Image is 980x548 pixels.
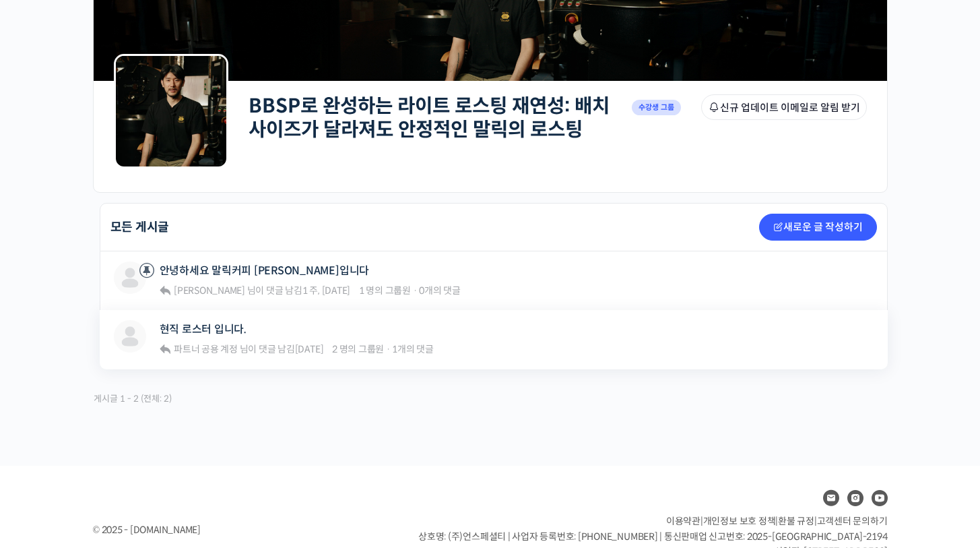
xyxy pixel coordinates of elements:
a: 환불 규정 [778,515,814,527]
span: [PERSON_NAME] [174,284,245,297]
span: 0개의 댓글 [419,284,461,297]
span: 설정 [208,448,224,458]
span: 대화 [123,448,139,459]
div: 게시글 1 - 2 (전체: 2) [93,389,172,408]
a: 파트너 공용 계정 [172,343,238,355]
a: 홈 [4,427,89,461]
span: 2 명의 그룹원 [332,343,384,355]
a: 1 주, [DATE] [302,284,350,297]
h2: 모든 게시글 [110,221,170,233]
a: 안녕하세요 말릭커피 [PERSON_NAME]입니다 [160,264,370,277]
a: 이용약관 [666,515,700,527]
span: 님이 댓글 남김 [172,284,350,297]
span: · [413,284,418,297]
span: 홈 [42,448,51,458]
span: 고객센터 문의하기 [817,515,888,527]
a: [PERSON_NAME] [172,284,245,297]
span: 님이 댓글 남김 [172,343,323,355]
a: [DATE] [295,343,324,355]
div: © 2025 - [DOMAIN_NAME] [93,521,385,539]
span: 1 명의 그룹원 [359,284,411,297]
button: 신규 업데이트 이메일로 알림 받기 [701,94,867,120]
span: 수강생 그룹 [632,100,682,115]
span: 파트너 공용 계정 [174,343,238,355]
a: 새로운 글 작성하기 [759,214,877,241]
a: 현직 로스터 입니다. [160,323,247,336]
span: · [386,343,391,355]
a: 설정 [174,427,259,461]
img: Group logo of BBSP로 완성하는 라이트 로스팅 재연성: 배치 사이즈가 달라져도 안정적인 말릭의 로스팅 [114,54,228,169]
a: 개인정보 보호 정책 [703,515,776,527]
span: 1개의 댓글 [392,343,434,355]
a: 대화 [89,427,174,461]
a: BBSP로 완성하는 라이트 로스팅 재연성: 배치 사이즈가 달라져도 안정적인 말릭의 로스팅 [249,94,610,142]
